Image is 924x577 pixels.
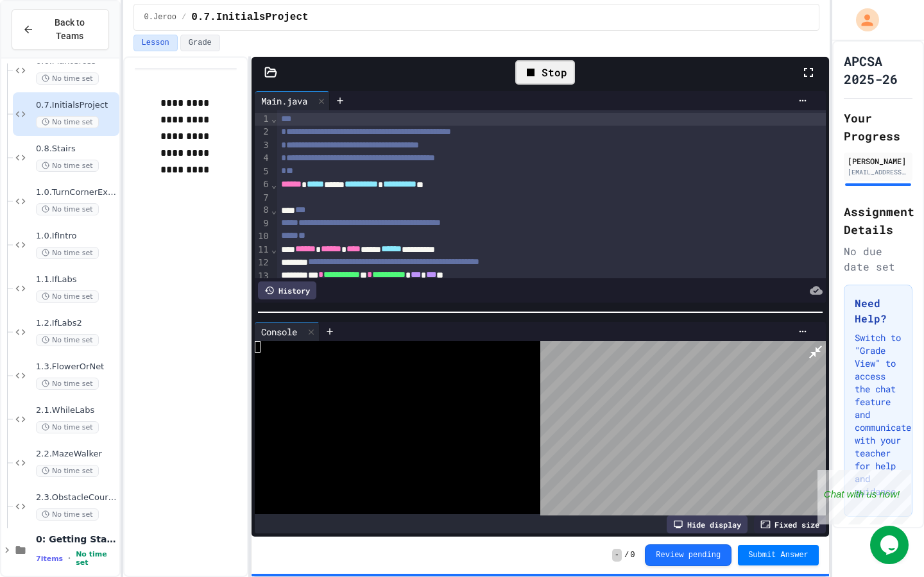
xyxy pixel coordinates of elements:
[612,549,622,562] span: -
[255,217,271,230] div: 9
[738,545,819,565] button: Submit Answer
[870,526,911,564] iframe: chat widget
[42,16,98,43] span: Back to Teams
[36,116,99,128] span: No time set
[36,274,117,285] span: 1.1.IfLabs
[255,244,271,256] div: 11
[12,9,109,50] button: Back to Teams
[36,492,117,503] span: 2.3.ObstacleCourse
[36,533,117,545] span: 0: Getting Started
[855,331,902,498] p: Switch to "Grade View" to access the chat feature and communicate with your teacher for help and ...
[271,244,277,255] span: Fold line
[748,550,809,560] span: Submit Answer
[271,180,277,190] span: Fold line
[36,203,99,215] span: No time set
[255,91,330,110] div: Main.java
[36,318,117,329] span: 1.2.IfLabs2
[843,5,882,35] div: My Account
[844,244,912,274] div: No due date set
[68,553,71,564] span: •
[36,290,99,303] span: No time set
[630,550,635,560] span: 0
[36,508,99,521] span: No time set
[255,256,271,269] div: 12
[180,35,220,51] button: Grade
[36,465,99,477] span: No time set
[855,296,902,326] h3: Need Help?
[255,113,271,126] div: 1
[36,421,99,433] span: No time set
[36,405,117,416] span: 2.1.WhileLabs
[624,550,629,560] span: /
[848,155,909,167] div: [PERSON_NAME]
[515,60,575,85] div: Stop
[36,160,99,172] span: No time set
[817,470,911,524] iframe: chat widget
[271,113,277,124] span: Fold line
[191,10,308,25] span: 0.7.InitialsProject
[36,100,117,111] span: 0.7.InitialsProject
[255,322,320,341] div: Console
[255,325,304,339] div: Console
[255,192,271,205] div: 7
[258,281,316,299] div: History
[255,139,271,152] div: 3
[255,204,271,217] div: 8
[255,230,271,243] div: 10
[255,270,271,283] div: 13
[848,167,909,177] div: [EMAIL_ADDRESS][DOMAIN_NAME]
[844,52,912,88] h1: APCSA 2025-26
[271,205,277,215] span: Fold line
[36,72,99,85] span: No time set
[144,12,176,22] span: 0.Jeroo
[255,94,314,108] div: Main.java
[36,334,99,346] span: No time set
[36,231,117,242] span: 1.0.IfIntro
[36,247,99,259] span: No time set
[36,362,117,372] span: 1.3.FlowerOrNet
[36,187,117,198] span: 1.0.TurnCornerExample
[36,378,99,390] span: No time set
[255,152,271,165] div: 4
[76,550,116,567] span: No time set
[182,12,186,22] span: /
[754,515,826,533] div: Fixed size
[133,35,178,51] button: Lesson
[645,544,732,566] button: Review pending
[255,165,271,178] div: 5
[667,515,748,533] div: Hide display
[36,449,117,460] span: 2.2.MazeWalker
[255,178,271,191] div: 6
[36,555,63,563] span: 7 items
[844,203,912,238] h2: Assignment Details
[255,126,271,138] div: 2
[844,109,912,145] h2: Your Progress
[36,144,117,155] span: 0.8.Stairs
